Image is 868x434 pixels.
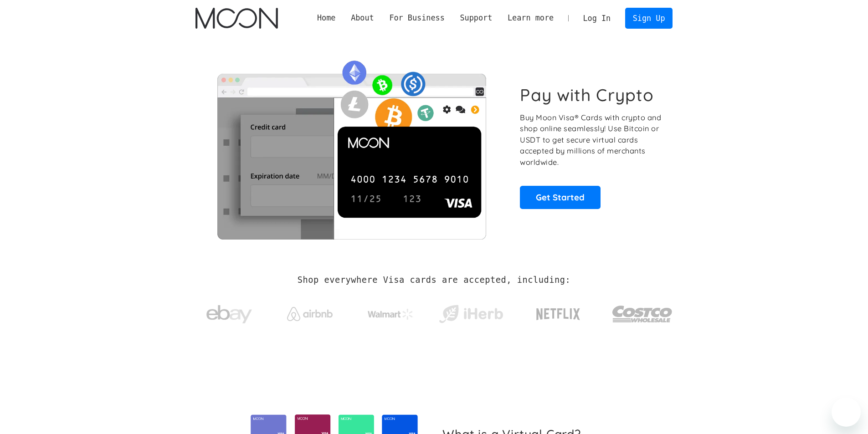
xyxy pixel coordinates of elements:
img: Moon Logo [195,8,278,29]
div: Support [460,12,492,24]
img: Costco [612,297,673,331]
a: Costco [612,288,673,336]
a: Walmart [356,300,424,324]
div: For Business [382,12,452,24]
img: Moon Cards let you spend your crypto anywhere Visa is accepted. [195,54,508,239]
div: About [343,12,381,24]
p: Buy Moon Visa® Cards with crypto and shop online seamlessly! Use Bitcoin or USDT to get secure vi... [520,112,663,168]
div: Learn more [500,12,561,24]
div: Support [452,12,500,24]
a: Get Started [520,186,601,209]
div: About [351,12,374,24]
a: Sign Up [625,8,673,28]
a: iHerb [437,293,505,331]
a: Airbnb [276,298,344,326]
h1: Pay with Crypto [520,85,654,105]
div: For Business [389,12,444,24]
img: Netflix [535,303,581,326]
div: Learn more [508,12,554,24]
iframe: Az üzenetküldési ablak megnyitására szolgáló gomb [832,398,861,427]
img: Airbnb [287,307,333,321]
h2: Shop everywhere Visa cards are accepted, including: [298,275,570,285]
img: ebay [206,300,252,329]
a: ebay [195,291,263,333]
a: Netflix [518,294,599,330]
img: iHerb [437,302,505,326]
a: Log In [575,8,618,28]
a: Home [309,12,343,24]
img: Walmart [368,309,413,320]
a: home [195,8,278,29]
